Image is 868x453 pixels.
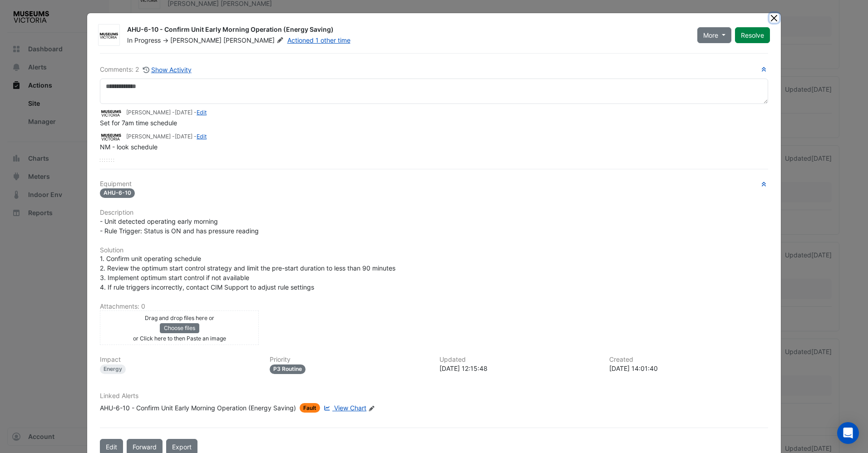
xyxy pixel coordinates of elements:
h6: Solution [100,246,768,254]
small: [PERSON_NAME] - - [126,133,207,141]
span: 2025-09-08 12:15:48 [175,109,192,116]
span: In Progress [127,36,161,44]
small: [PERSON_NAME] - - [126,108,207,117]
span: View Chart [334,404,366,412]
h6: Attachments: 0 [100,303,768,310]
span: 1. Confirm unit operating schedule 2. Review the optimum start control strategy and limit the pre... [100,255,395,291]
span: [PERSON_NAME] [170,36,222,44]
fa-icon: Edit Linked Alerts [368,405,375,412]
div: Open Intercom Messenger [837,422,859,444]
button: Choose files [160,323,199,333]
div: AHU-6-10 - Confirm Unit Early Morning Operation (Energy Saving) [127,25,686,36]
a: Edit [197,133,207,140]
h6: Equipment [100,180,768,188]
span: -> [163,36,168,44]
small: or Click here to then Paste an image [133,335,226,342]
button: Show Activity [143,64,192,75]
a: Actioned 1 other time [287,36,350,44]
h6: Description [100,209,768,217]
h6: Created [609,356,768,364]
div: [DATE] 12:15:48 [439,364,598,373]
a: View Chart [322,403,366,413]
span: NM - look schedule [100,143,158,151]
span: - Unit detected operating early morning - Rule Trigger: Status is ON and has pressure reading [100,217,259,235]
div: P3 Routine [270,364,306,374]
h6: Linked Alerts [100,392,768,400]
img: Museums Victoria [99,31,119,40]
img: Museums Victoria [100,132,123,142]
div: AHU-6-10 - Confirm Unit Early Morning Operation (Energy Saving) [100,403,296,413]
span: Set for 7am time schedule [100,119,177,127]
button: More [697,27,731,43]
h6: Impact [100,356,259,364]
span: [PERSON_NAME] [223,36,285,45]
span: More [703,30,718,40]
div: [DATE] 14:01:40 [609,364,768,373]
a: Edit [197,109,207,116]
h6: Updated [439,356,598,364]
button: Close [769,13,779,23]
div: Energy [100,364,126,374]
span: AHU-6-10 [100,188,135,198]
span: 2025-08-14 14:01:40 [175,133,192,140]
span: Fault [300,403,320,413]
button: Resolve [735,27,770,43]
h6: Priority [270,356,429,364]
img: Museums Victoria [100,108,123,118]
div: Comments: 2 [100,64,192,75]
small: Drag and drop files here or [145,315,214,321]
